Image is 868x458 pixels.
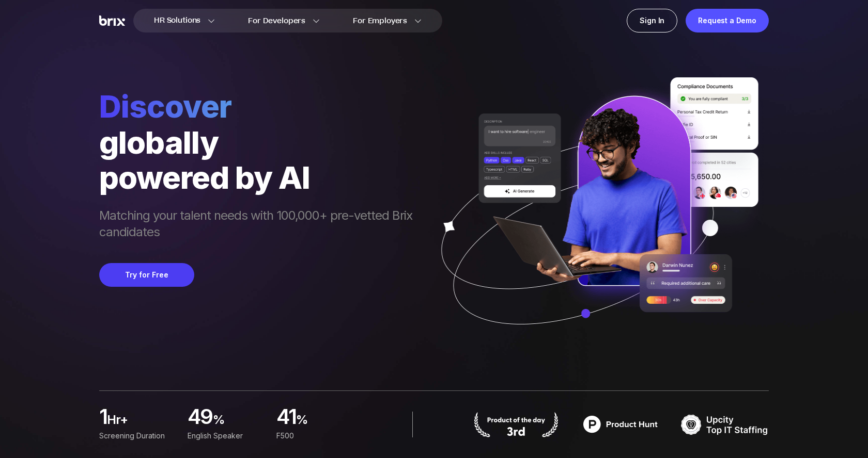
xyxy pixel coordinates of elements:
[99,207,423,242] span: Matching your talent needs with 100,000+ pre-vetted Brix candidates
[99,430,175,441] div: Screening duration
[472,412,560,437] img: product hunt badge
[577,412,664,437] img: product hunt badge
[154,12,200,29] span: HR Solutions
[99,88,423,125] span: Discover
[99,125,423,160] div: globally
[99,407,107,428] span: 1
[99,160,423,195] div: powered by AI
[627,9,677,32] a: Sign In
[188,430,263,441] div: English Speaker
[681,412,769,437] img: TOP IT STAFFING
[99,15,125,26] img: Brix Logo
[213,412,264,432] span: %
[276,430,352,441] div: F500
[276,407,297,428] span: 41
[296,412,352,432] span: %
[248,15,305,26] span: For Developers
[99,263,194,287] button: Try for Free
[423,77,769,355] img: ai generate
[188,407,213,428] span: 49
[353,15,407,26] span: For Employers
[686,9,769,32] a: Request a Demo
[107,412,175,432] span: hr+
